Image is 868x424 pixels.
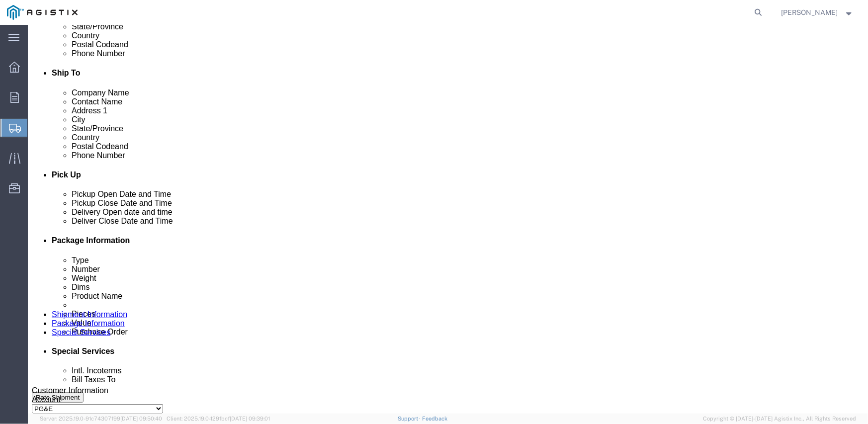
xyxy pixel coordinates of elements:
[167,416,270,422] span: Client: 2025.19.0-129fbcf
[781,7,838,18] span: Chantelle Bower
[7,5,78,20] img: logo
[781,6,855,18] button: [PERSON_NAME]
[230,416,270,422] span: [DATE] 09:39:01
[398,416,423,422] a: Support
[422,416,447,422] a: Feedback
[28,25,868,414] iframe: FS Legacy Container
[120,416,162,422] span: [DATE] 09:50:40
[703,415,856,423] span: Copyright © [DATE]-[DATE] Agistix Inc., All Rights Reserved
[40,416,162,422] span: Server: 2025.19.0-91c74307f99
